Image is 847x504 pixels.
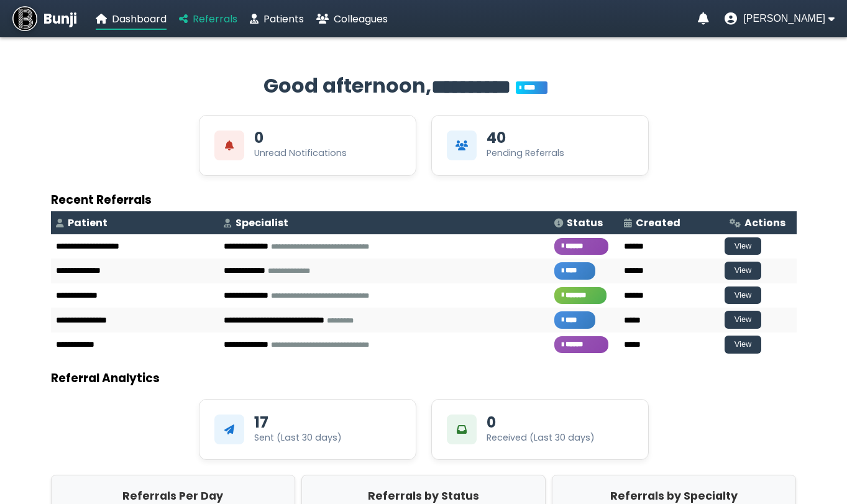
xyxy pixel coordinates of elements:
[254,415,268,430] div: 17
[334,12,388,26] span: Colleagues
[51,369,797,387] h3: Referral Analytics
[55,488,291,504] h2: Referrals Per Day
[12,6,37,31] img: Bunji Dental Referral Management
[43,9,77,29] span: Bunji
[96,11,167,27] a: Dashboard
[487,431,595,444] div: Received (Last 30 days)
[193,12,237,26] span: Referrals
[219,211,549,234] th: Specialist
[51,191,797,209] h3: Recent Referrals
[725,286,762,305] button: View
[112,12,167,26] span: Dashboard
[51,211,219,234] th: Patient
[431,399,649,460] div: 0Received (Last 30 days)
[254,147,347,160] div: Unread Notifications
[725,262,762,280] button: View
[199,399,416,460] div: 17Sent (Last 30 days)
[619,211,724,234] th: Created
[51,71,797,103] h2: Good afternoon,
[725,237,762,255] button: View
[516,81,547,94] span: You’re on Plus!
[549,211,620,234] th: Status
[725,211,797,234] th: Actions
[12,6,77,31] a: Bunji
[305,488,542,504] h2: Referrals by Status
[487,131,506,145] div: 40
[254,431,342,444] div: Sent (Last 30 days)
[179,11,237,27] a: Referrals
[254,131,263,145] div: 0
[250,11,304,27] a: Patients
[316,11,388,27] a: Colleagues
[487,415,496,430] div: 0
[263,12,304,26] span: Patients
[487,147,564,160] div: Pending Referrals
[556,488,792,504] h2: Referrals by Specialty
[698,12,709,25] a: Notifications
[199,115,416,176] div: View Unread Notifications
[725,311,762,329] button: View
[725,12,835,25] button: User menu
[725,336,762,354] button: View
[743,13,825,24] span: [PERSON_NAME]
[431,115,649,176] div: View Pending Referrals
